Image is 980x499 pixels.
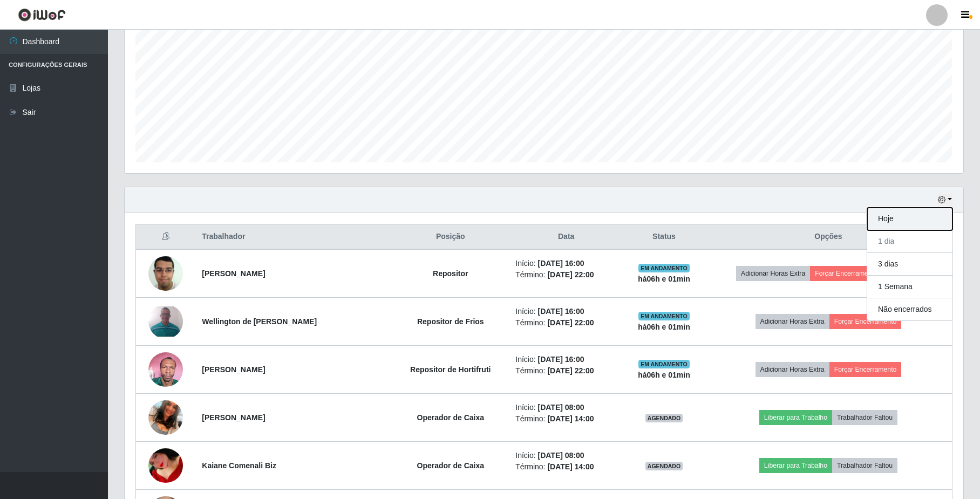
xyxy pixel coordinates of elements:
strong: Repositor [433,269,468,278]
button: Não encerrados [867,298,952,320]
button: Trabalhador Faltou [832,410,897,425]
img: 1724302399832.jpeg [148,306,183,337]
button: Forçar Encerramento [810,266,882,281]
strong: Repositor de Frios [417,317,484,326]
button: 1 Semana [867,276,952,298]
li: Início: [515,354,617,365]
time: [DATE] 14:00 [547,462,594,471]
strong: Repositor de Hortifruti [410,365,491,374]
strong: [PERSON_NAME] [202,413,265,422]
img: 1748055725506.jpeg [148,438,183,494]
button: Forçar Encerramento [829,314,902,329]
span: EM ANDAMENTO [638,312,690,320]
strong: há 06 h e 01 min [638,323,690,331]
th: Status [623,224,705,250]
button: Liberar para Trabalho [759,458,832,473]
time: [DATE] 16:00 [538,307,584,316]
strong: [PERSON_NAME] [202,269,265,278]
li: Término: [515,317,617,329]
li: Término: [515,365,617,377]
img: CoreUI Logo [18,8,66,22]
strong: há 06 h e 01 min [638,371,690,379]
span: AGENDADO [645,462,683,470]
img: 1753956520242.jpeg [148,346,183,392]
time: [DATE] 22:00 [547,366,594,375]
time: [DATE] 08:00 [538,451,584,460]
li: Início: [515,258,617,269]
button: Hoje [867,208,952,230]
li: Término: [515,269,617,281]
img: 1704989686512.jpeg [148,387,183,448]
th: Trabalhador [195,224,392,250]
button: 1 dia [867,230,952,253]
time: [DATE] 16:00 [538,355,584,364]
th: Data [509,224,623,250]
button: 3 dias [867,253,952,276]
button: Trabalhador Faltou [832,458,897,473]
button: Adicionar Horas Extra [756,362,829,377]
span: EM ANDAMENTO [638,360,690,368]
button: Adicionar Horas Extra [756,314,829,329]
strong: Kaiane Comenali Biz [202,461,276,470]
strong: Operador de Caixa [417,461,485,470]
li: Término: [515,461,617,473]
li: Início: [515,450,617,461]
strong: [PERSON_NAME] [202,365,265,374]
button: Liberar para Trabalho [759,410,832,425]
time: [DATE] 08:00 [538,403,584,412]
time: [DATE] 22:00 [547,318,594,327]
span: EM ANDAMENTO [638,264,690,272]
strong: Wellington de [PERSON_NAME] [202,317,317,326]
th: Posição [392,224,509,250]
li: Início: [515,306,617,317]
li: Término: [515,413,617,425]
li: Início: [515,402,617,413]
span: AGENDADO [645,414,683,422]
img: 1602822418188.jpeg [148,250,183,296]
time: [DATE] 16:00 [538,259,584,268]
time: [DATE] 14:00 [547,414,594,423]
strong: há 06 h e 01 min [638,275,690,283]
button: Forçar Encerramento [829,362,902,377]
time: [DATE] 22:00 [547,270,594,279]
strong: Operador de Caixa [417,413,485,422]
button: Adicionar Horas Extra [736,266,810,281]
th: Opções [705,224,952,250]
